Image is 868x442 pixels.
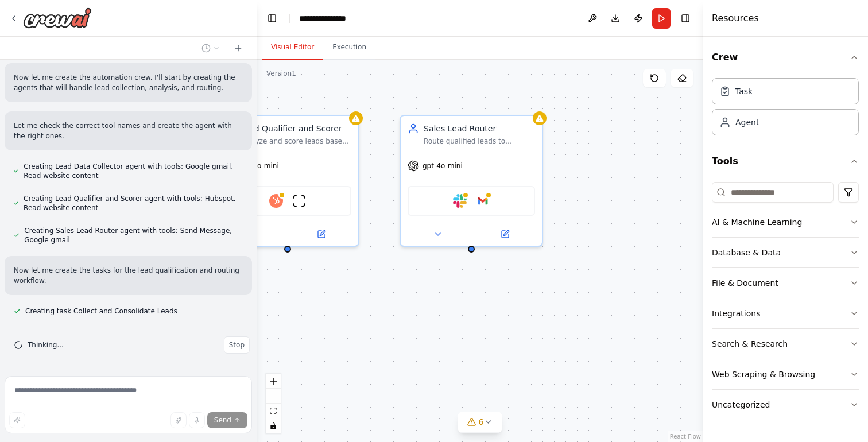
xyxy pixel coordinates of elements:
div: Tools [712,177,859,429]
div: Uncategorized [712,399,770,410]
img: Google gmail [476,194,490,208]
span: gpt-4o-mini [239,161,279,170]
div: React Flow controls [266,374,281,433]
button: 6 [458,412,502,433]
button: Switch to previous chat [197,41,224,55]
span: Creating task Collect and Consolidate Leads [25,307,177,316]
div: Analyze and score leads based on company size, industry fit, engagement level, and other qualifyi... [240,137,351,146]
div: Crew [712,73,859,145]
span: Send [214,416,231,425]
div: AI & Machine Learning [712,216,802,228]
button: Search & Research [712,329,859,359]
div: Search & Research [712,338,788,350]
button: Open in side panel [472,227,537,241]
p: Let me check the correct tool names and create the agent with the right ones. [14,121,243,141]
button: Stop [224,336,250,354]
button: Open in side panel [289,227,354,241]
button: File & Document [712,268,859,298]
button: Start a new chat [229,41,247,55]
button: toggle interactivity [266,418,281,433]
div: Agent [735,117,759,128]
div: File & Document [712,277,778,289]
span: Stop [229,340,245,350]
button: Tools [712,145,859,177]
a: React Flow attribution [670,433,701,440]
button: Send [207,412,247,428]
button: Click to speak your automation idea [189,412,205,428]
h4: Resources [712,11,759,25]
button: fit view [266,404,281,418]
button: AI & Machine Learning [712,207,859,237]
span: gpt-4o-mini [423,161,463,170]
button: Improve this prompt [9,412,25,428]
div: Task [735,86,753,97]
button: Upload files [170,412,187,428]
button: Uncategorized [712,390,859,420]
p: Now let me create the automation crew. I'll start by creating the agents that will handle lead co... [14,72,243,93]
button: Crew [712,41,859,73]
button: Visual Editor [262,36,323,60]
div: Route qualified leads to appropriate sales team members based on lead score, industry vertical, c... [424,137,535,146]
p: Now let me create the tasks for the lead qualification and routing workflow. [14,265,243,286]
button: Execution [323,36,375,60]
div: Lead Qualifier and Scorer [240,123,351,134]
div: Database & Data [712,247,781,258]
img: ScrapeWebsiteTool [292,194,306,208]
button: Web Scraping & Browsing [712,359,859,389]
div: Lead Qualifier and ScorerAnalyze and score leads based on company size, industry fit, engagement ... [216,115,359,247]
img: Logo [23,7,92,28]
button: zoom in [266,374,281,389]
div: Integrations [712,308,760,319]
button: zoom out [266,389,281,404]
span: Creating Sales Lead Router agent with tools: Send Message, Google gmail [24,226,243,245]
button: Database & Data [712,238,859,267]
div: Web Scraping & Browsing [712,369,815,380]
button: Hide left sidebar [264,10,280,26]
img: Hubspot [269,194,283,208]
button: Hide right sidebar [677,10,693,26]
img: Slack [453,194,467,208]
span: Thinking... [28,340,64,350]
span: 6 [479,416,484,428]
div: Version 1 [266,69,296,78]
nav: breadcrumb [299,13,358,24]
span: Creating Lead Data Collector agent with tools: Google gmail, Read website content [24,162,243,180]
button: Integrations [712,298,859,328]
span: Creating Lead Qualifier and Scorer agent with tools: Hubspot, Read website content [24,194,243,212]
div: Sales Lead RouterRoute qualified leads to appropriate sales team members based on lead score, ind... [400,115,543,247]
div: Sales Lead Router [424,123,535,134]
